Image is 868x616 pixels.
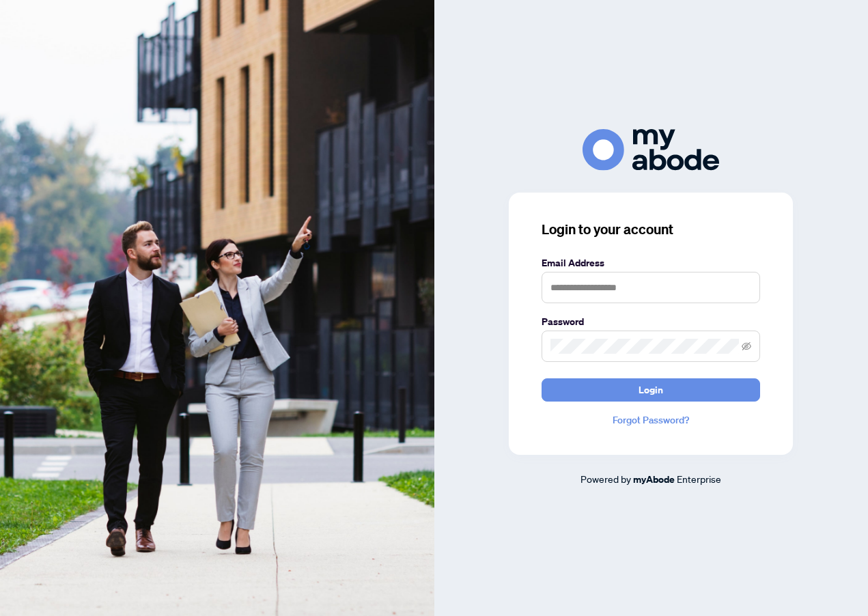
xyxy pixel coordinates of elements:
span: Login [639,379,663,401]
span: Enterprise [677,473,721,485]
span: Powered by [580,473,631,485]
a: Forgot Password? [542,412,760,428]
label: Password [542,314,760,329]
label: Email Address [542,255,760,270]
img: ma-logo [583,129,719,171]
h3: Login to your account [542,220,760,239]
button: Login [542,378,760,402]
a: myAbode [633,472,675,487]
span: eye-invisible [742,341,751,351]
